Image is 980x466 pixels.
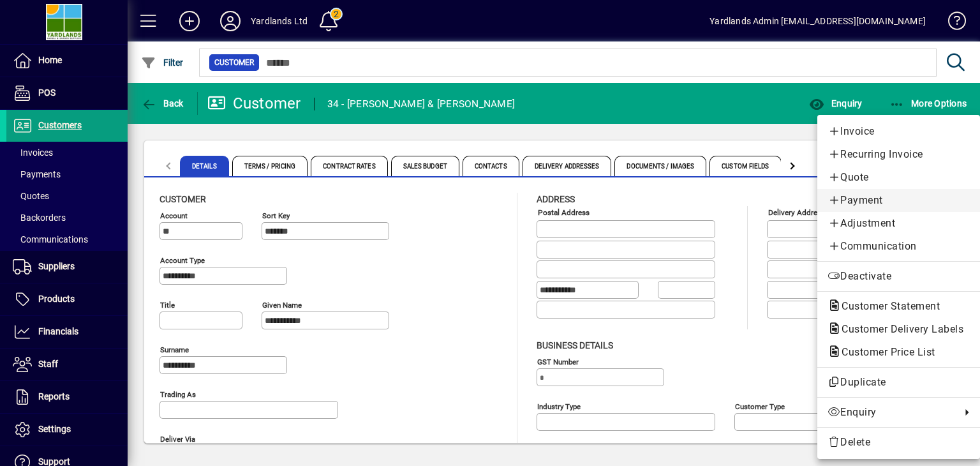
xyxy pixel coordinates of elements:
[828,147,970,162] span: Recurring Invoice
[828,323,970,335] span: Customer Delivery Labels
[828,300,946,312] span: Customer Statement
[828,124,970,139] span: Invoice
[828,346,942,358] span: Customer Price List
[828,239,970,254] span: Communication
[828,269,970,284] span: Deactivate
[828,193,970,208] span: Payment
[817,265,980,288] button: Deactivate customer
[828,170,970,185] span: Quote
[828,375,970,390] span: Duplicate
[828,435,970,450] span: Delete
[828,216,970,231] span: Adjustment
[828,405,954,420] span: Enquiry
